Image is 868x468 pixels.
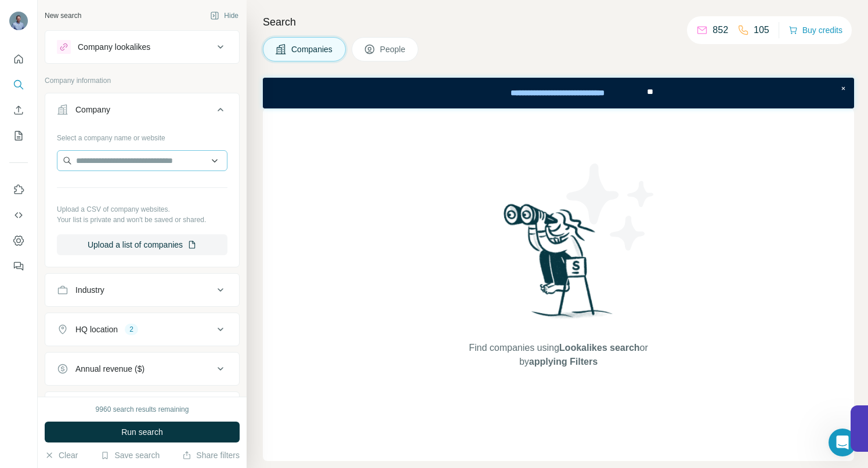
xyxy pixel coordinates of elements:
button: My lists [9,125,28,146]
div: Annual revenue ($) [75,363,144,375]
span: Run search [121,426,163,438]
div: Company [75,104,110,115]
iframe: Intercom live chat [829,429,856,456]
div: New search [45,10,81,21]
div: Industry [75,284,104,296]
button: Share filters [182,449,240,461]
p: Your list is private and won't be saved or shared. [57,215,227,225]
button: Upload a list of companies [57,234,227,255]
p: 852 [713,23,728,37]
button: Company lookalikes [45,33,239,61]
iframe: Banner [263,78,854,108]
button: Annual revenue ($) [45,355,239,383]
div: Select a company name or website [57,128,227,143]
button: Enrich CSV [9,100,28,121]
div: 2 [125,324,138,335]
p: Upload a CSV of company websites. [57,204,227,215]
button: Buy credits [789,22,842,38]
button: Employees (size) [45,394,239,422]
button: Use Surfe on LinkedIn [9,179,28,200]
button: Dashboard [9,230,28,251]
button: Industry [45,276,239,304]
span: applying Filters [529,357,598,367]
button: HQ location2 [45,315,239,343]
h4: Search [263,14,854,30]
div: Company lookalikes [78,41,150,53]
button: Save search [100,449,160,461]
span: Companies [291,43,334,55]
button: Run search [45,422,240,442]
button: Use Surfe API [9,205,28,226]
div: 9960 search results remaining [96,404,189,415]
button: Quick start [9,49,28,70]
p: Company information [45,75,240,86]
img: Surfe Illustration - Woman searching with binoculars [498,201,619,330]
button: Search [9,74,28,95]
button: Feedback [9,256,28,277]
button: Clear [45,449,78,461]
span: People [380,43,407,55]
button: Company [45,96,239,128]
button: Hide [202,7,247,24]
img: Surfe Illustration - Stars [559,155,663,259]
span: Find companies using or by [465,341,651,369]
span: Lookalikes search [559,343,640,353]
p: 105 [754,23,769,37]
div: HQ location [75,324,118,335]
img: Avatar [9,12,28,30]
